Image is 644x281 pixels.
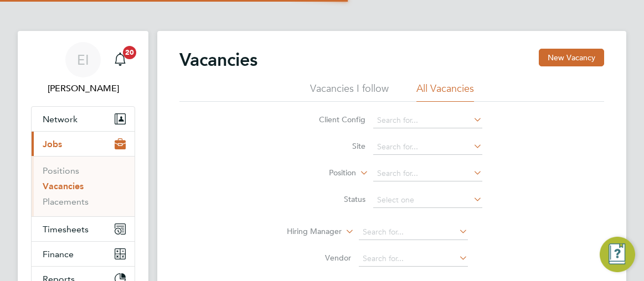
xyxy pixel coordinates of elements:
[359,225,468,240] input: Search for...
[287,253,351,263] label: Vendor
[43,114,78,124] span: Network
[32,156,135,216] div: Jobs
[600,237,635,272] button: Engage Resource Center
[310,82,389,102] li: Vacancies I follow
[302,115,365,124] label: Client Config
[32,107,135,131] button: Network
[416,82,474,102] li: All Vacancies
[31,42,135,95] a: EI[PERSON_NAME]
[43,165,79,176] a: Positions
[302,141,365,151] label: Site
[123,46,136,59] span: 20
[43,196,89,207] a: Placements
[539,49,604,66] button: New Vacancy
[32,242,135,266] button: Finance
[373,166,482,181] input: Search for...
[373,192,482,208] input: Select one
[109,42,131,77] a: 20
[77,53,89,67] span: EI
[179,49,257,71] h2: Vacancies
[43,181,84,191] a: Vacancies
[302,194,365,204] label: Status
[373,139,482,155] input: Search for...
[31,82,135,95] span: Esther Isaac
[43,224,89,235] span: Timesheets
[32,217,135,241] button: Timesheets
[359,251,468,267] input: Search for...
[373,113,482,128] input: Search for...
[278,226,342,237] label: Hiring Manager
[43,249,74,259] span: Finance
[43,139,62,149] span: Jobs
[292,168,356,179] label: Position
[32,132,135,156] button: Jobs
